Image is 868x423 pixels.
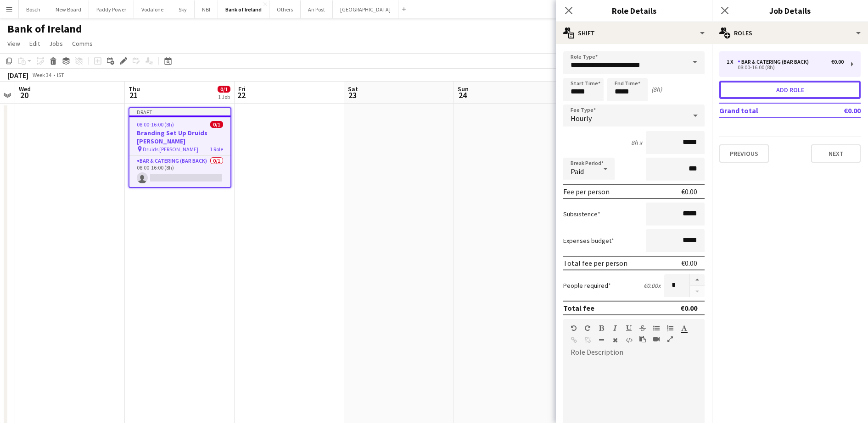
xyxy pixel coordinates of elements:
button: Ordered List [667,324,673,332]
span: 1 Role [210,146,223,153]
button: Strikethrough [639,324,646,332]
div: €0.00 [831,59,844,65]
div: €0.00 [681,187,697,196]
div: Total fee per person [563,258,627,268]
button: Italic [612,324,618,332]
a: Edit [26,38,44,49]
span: 08:00-16:00 (8h) [137,121,174,128]
a: Jobs [45,38,67,49]
button: Unordered List [653,324,660,332]
span: 22 [237,90,246,100]
button: NBI [195,0,218,18]
button: Insert video [653,335,660,343]
a: View [4,38,24,49]
button: Undo [571,324,577,332]
button: Paste as plain text [639,335,646,343]
button: Fullscreen [667,335,673,343]
h1: Bank of Ireland [7,22,82,36]
button: Redo [584,324,591,332]
div: 08:00-16:00 (8h) [727,65,844,70]
h3: Job Details [712,5,868,16]
button: Bank of Ireland [218,0,269,18]
button: HTML Code [626,336,632,344]
span: 24 [456,90,469,100]
span: Sun [458,85,469,93]
span: Edit [29,39,40,48]
h3: Role Details [556,5,712,16]
span: Wed [19,85,31,93]
app-job-card: Draft08:00-16:00 (8h)0/1Branding Set Up Druids [PERSON_NAME] Druids [PERSON_NAME]1 RoleBar & Cate... [129,107,231,188]
div: IST [57,71,64,78]
button: Text Color [681,324,687,332]
div: €0.00 [680,303,697,313]
span: Jobs [49,39,63,48]
div: (8h) [651,85,662,93]
span: Druids [PERSON_NAME] [143,146,198,153]
div: Shift [556,22,712,44]
td: Grand total [719,103,817,118]
span: Thu [129,85,140,93]
div: Bar & Catering (Bar Back) [738,59,812,65]
span: 0/1 [210,121,223,128]
span: Paid [571,167,584,176]
span: Hourly [571,114,592,123]
button: Add role [719,81,861,99]
td: €0.00 [817,103,861,118]
span: Fri [238,85,246,93]
h3: Branding Set Up Druids [PERSON_NAME] [129,129,230,145]
span: Sat [348,85,358,93]
button: An Post [301,0,333,18]
label: Expenses budget [563,236,614,245]
span: Comms [72,39,93,48]
span: 20 [17,90,31,100]
button: Previous [719,144,769,163]
button: Paddy Power [89,0,134,18]
button: Vodafone [134,0,171,18]
div: €0.00 [681,258,697,268]
span: 21 [127,90,140,100]
button: Clear Formatting [612,336,618,344]
div: Total fee [563,303,594,313]
div: Roles [712,22,868,44]
span: 23 [347,90,358,100]
div: 1 x [727,59,738,65]
label: People required [563,281,611,290]
span: 0/1 [218,86,230,93]
button: Increase [690,274,705,286]
app-card-role: Bar & Catering (Bar Back)0/108:00-16:00 (8h) [129,156,230,187]
a: Comms [68,38,96,49]
button: Bold [598,324,605,332]
div: Fee per person [563,187,610,196]
div: [DATE] [7,71,28,80]
button: Bosch [19,0,48,18]
button: New Board [48,0,89,18]
button: Sky [171,0,195,18]
button: Others [269,0,301,18]
div: €0.00 x [644,281,661,290]
div: 1 Job [218,93,230,100]
span: Week 34 [30,71,53,78]
span: View [7,39,20,48]
div: Draft [129,108,230,115]
div: 8h x [631,138,642,147]
button: [GEOGRAPHIC_DATA] [333,0,398,18]
button: Next [811,144,861,163]
label: Subsistence [563,210,600,218]
button: Horizontal Line [598,336,605,344]
button: Underline [626,324,632,332]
